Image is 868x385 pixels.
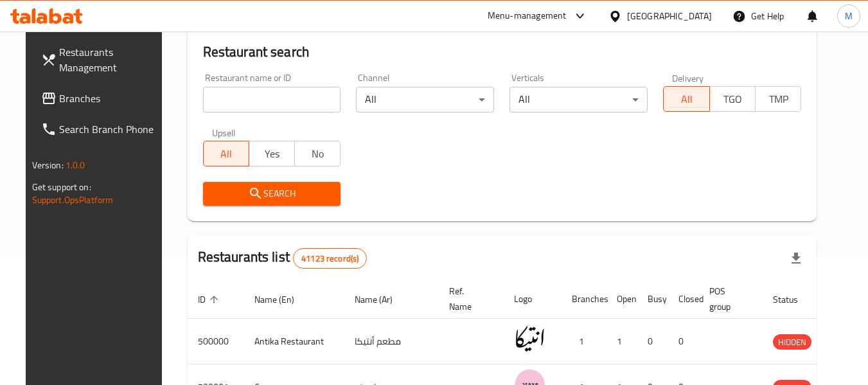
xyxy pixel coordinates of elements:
a: Search Branch Phone [31,114,171,145]
button: All [663,86,709,112]
button: No [294,141,341,166]
span: POS group [709,283,747,314]
th: Logo [504,280,562,319]
td: مطعم أنتيكا [344,319,439,364]
span: TGO [715,90,750,109]
span: Search [213,186,331,202]
td: 500000 [188,319,244,364]
span: No [300,145,335,163]
th: Open [607,280,637,319]
th: Branches [562,280,607,319]
a: Restaurants Management [31,37,171,83]
span: HIDDEN [773,335,811,350]
span: 1.0.0 [66,157,85,174]
span: M [845,9,853,23]
span: Get support on: [32,179,91,195]
img: Antika Restaurant [514,323,546,355]
button: All [203,141,249,166]
h2: Restaurants list [198,247,368,269]
td: 0 [637,319,668,364]
span: ID [198,292,222,307]
span: Restaurants Management [59,44,161,75]
div: HIDDEN [773,334,811,350]
button: Search [203,182,341,206]
button: TMP [755,86,801,112]
a: Support.OpsPlatform [32,192,114,208]
div: All [509,87,648,112]
span: Ref. Name [449,283,488,314]
td: 1 [562,319,607,364]
span: Status [773,292,815,307]
label: Upsell [212,128,236,137]
span: Version: [32,157,64,174]
span: All [209,145,244,163]
span: TMP [761,90,796,109]
div: All [356,87,494,112]
span: Yes [254,145,290,163]
label: Delivery [672,73,704,82]
th: Closed [668,280,699,319]
th: Busy [637,280,668,319]
span: All [669,90,704,109]
td: 0 [668,319,699,364]
div: Menu-management [488,8,567,24]
span: Branches [59,91,161,106]
a: Branches [31,83,171,114]
h2: Restaurant search [203,42,802,62]
span: 41123 record(s) [294,253,366,265]
span: Search Branch Phone [59,121,161,137]
button: Yes [249,141,295,166]
div: [GEOGRAPHIC_DATA] [627,9,712,23]
div: Export file [781,243,811,274]
td: Antika Restaurant [244,319,344,364]
td: 1 [607,319,637,364]
span: Name (Ar) [355,292,409,307]
button: TGO [709,86,756,112]
input: Search for restaurant name or ID.. [203,87,341,112]
span: Name (En) [254,292,311,307]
